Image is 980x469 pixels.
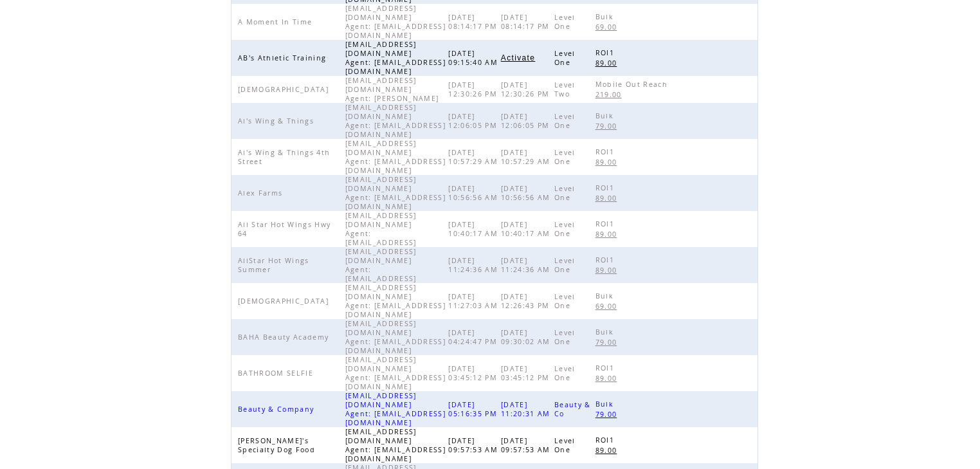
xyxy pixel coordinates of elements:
span: Bulk [595,111,617,120]
a: 89.00 [595,156,624,167]
span: [DATE] 10:56:56 AM [448,184,501,202]
span: [EMAIL_ADDRESS][DOMAIN_NAME] Agent: [EMAIL_ADDRESS][DOMAIN_NAME] [345,40,446,76]
a: 69.00 [595,21,624,32]
span: 69.00 [595,302,621,311]
span: [EMAIL_ADDRESS][DOMAIN_NAME] Agent: [PERSON_NAME] [345,76,442,103]
span: [EMAIL_ADDRESS][DOMAIN_NAME] Agent: [EMAIL_ADDRESS] [345,247,420,283]
span: Beauty & Co [554,400,591,418]
span: 89.00 [595,446,621,455]
span: [DATE] 11:24:36 AM [501,256,554,274]
span: Level One [554,292,576,310]
a: 89.00 [595,57,624,68]
span: Level One [554,49,576,67]
span: ROI1 [595,219,617,228]
span: 89.00 [595,158,621,167]
span: [EMAIL_ADDRESS][DOMAIN_NAME] Agent: [EMAIL_ADDRESS][DOMAIN_NAME] [345,355,446,391]
span: All Star Hot Wings Hwy 64 [238,220,331,238]
span: AB's Athletic Training [238,53,329,62]
span: [DATE] 10:57:29 AM [448,148,501,166]
span: Level One [554,112,576,130]
span: [DATE] 10:56:56 AM [501,184,554,202]
span: Mobile Out Reach [595,80,671,89]
span: [DATE] 12:06:05 PM [501,112,553,130]
span: Level One [554,184,576,202]
span: [EMAIL_ADDRESS][DOMAIN_NAME] Agent: [EMAIL_ADDRESS] [345,211,420,247]
span: Alex Farms [238,189,286,198]
span: ROI1 [595,436,617,445]
span: 79.00 [595,410,621,419]
span: Bulk [595,291,617,300]
span: [DATE] 10:40:17 AM [501,220,554,238]
span: [EMAIL_ADDRESS][DOMAIN_NAME] Agent: [EMAIL_ADDRESS][DOMAIN_NAME] [345,4,446,40]
span: Level One [554,148,576,166]
span: Beauty & Company [238,405,317,414]
span: [DATE] 11:20:31 AM [501,400,554,418]
span: Level One [554,328,576,346]
span: Al's Wing & Things 4th Street [238,148,330,166]
span: Level One [554,13,576,31]
span: [DATE] 10:40:17 AM [448,220,501,238]
span: [EMAIL_ADDRESS][DOMAIN_NAME] Agent: [EMAIL_ADDRESS][DOMAIN_NAME] [345,103,446,139]
span: [DATE] 09:57:53 AM [448,436,501,454]
span: [PERSON_NAME]'s Specialty Dog Food [238,436,318,454]
span: [EMAIL_ADDRESS][DOMAIN_NAME] Agent: [EMAIL_ADDRESS][DOMAIN_NAME] [345,319,446,355]
span: Level Two [554,80,576,98]
span: ROI1 [595,147,617,156]
a: 219.00 [595,89,628,100]
span: Al's Wing & Things [238,116,317,125]
span: Bulk [595,400,617,409]
span: [EMAIL_ADDRESS][DOMAIN_NAME] Agent: [EMAIL_ADDRESS][DOMAIN_NAME] [345,139,446,175]
a: 79.00 [595,120,624,131]
span: [DATE] 11:24:36 AM [448,256,501,274]
span: [DATE] 03:45:12 PM [448,364,500,382]
a: 69.00 [595,300,624,311]
span: [DATE] 12:26:43 PM [501,292,553,310]
span: 89.00 [595,59,621,68]
a: 89.00 [595,445,624,455]
span: [EMAIL_ADDRESS][DOMAIN_NAME] Agent: [EMAIL_ADDRESS][DOMAIN_NAME] [345,391,446,427]
span: A Moment In Time [238,17,315,26]
span: [DEMOGRAPHIC_DATA] [238,85,332,94]
span: ROI1 [595,255,617,264]
span: 219.00 [595,90,625,99]
a: 89.00 [595,264,624,275]
span: [DEMOGRAPHIC_DATA] [238,297,332,306]
span: [EMAIL_ADDRESS][DOMAIN_NAME] Agent: [EMAIL_ADDRESS][DOMAIN_NAME] [345,175,446,211]
span: 79.00 [595,338,621,347]
span: Level One [554,220,576,238]
span: BATHROOM SELFIE [238,369,316,378]
span: 89.00 [595,230,621,239]
span: 89.00 [595,194,621,203]
span: Level One [554,364,576,382]
span: [DATE] 12:30:26 PM [501,80,553,98]
span: ROI1 [595,363,617,372]
span: ROI1 [595,48,617,57]
span: [DATE] 09:57:53 AM [501,436,554,454]
span: [EMAIL_ADDRESS][DOMAIN_NAME] Agent: [EMAIL_ADDRESS][DOMAIN_NAME] [345,427,446,463]
span: Bulk [595,12,617,21]
span: 89.00 [595,374,621,383]
span: [DATE] 04:24:47 PM [448,328,500,346]
span: Level One [554,436,576,454]
span: Activate [501,53,535,62]
a: 89.00 [595,372,624,383]
span: Bulk [595,327,617,336]
a: Activate [501,54,535,62]
span: [DATE] 09:30:02 AM [501,328,554,346]
span: [DATE] 05:16:35 PM [448,400,500,418]
span: [DATE] 08:14:17 PM [501,13,553,31]
span: 79.00 [595,122,621,131]
span: 69.00 [595,23,621,32]
span: Level One [554,256,576,274]
span: [EMAIL_ADDRESS][DOMAIN_NAME] Agent: [EMAIL_ADDRESS][DOMAIN_NAME] [345,283,446,319]
span: ROI1 [595,183,617,192]
a: 89.00 [595,192,624,203]
span: AllStar Hot Wings Summer [238,256,309,274]
span: [DATE] 09:15:40 AM [448,49,501,67]
span: [DATE] 10:57:29 AM [501,148,554,166]
span: 89.00 [595,266,621,275]
a: 79.00 [595,336,624,347]
span: [DATE] 03:45:12 PM [501,364,553,382]
span: BAHA Beauty Academy [238,333,332,342]
a: 89.00 [595,228,624,239]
